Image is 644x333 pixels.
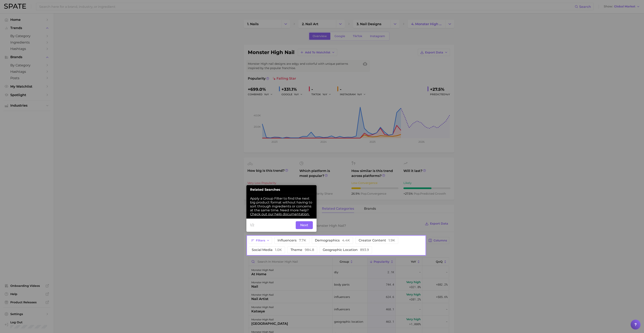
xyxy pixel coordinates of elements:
span: theme [291,248,314,252]
span: geographic location [323,248,369,252]
span: creator content [359,239,395,242]
span: demographics [315,239,350,242]
span: Filters [256,239,265,242]
span: 893.9 [360,248,369,252]
span: social media [252,248,282,252]
span: influencers [278,239,306,242]
span: 984.8 [305,248,314,252]
span: 7.7k [299,238,306,242]
span: 4.4k [342,238,350,242]
span: 1.9k [389,238,395,242]
button: Filters [249,237,272,244]
span: 1.0k [275,248,282,252]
